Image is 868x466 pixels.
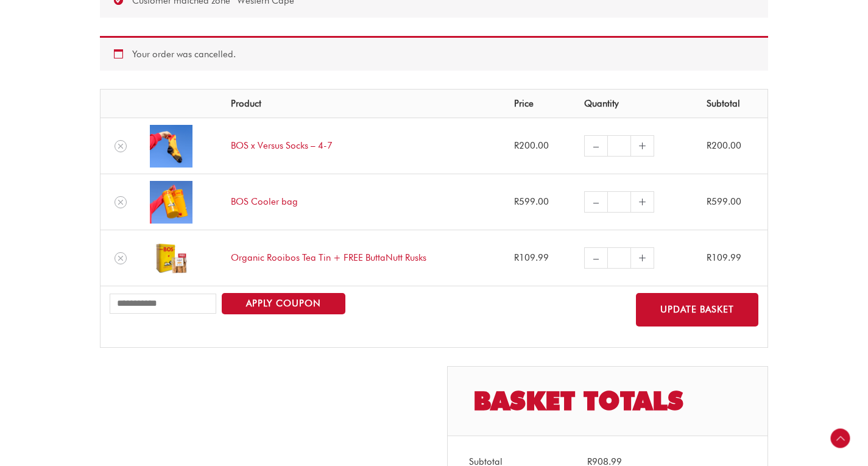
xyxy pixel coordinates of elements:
th: Quantity [575,90,697,118]
input: Product quantity [607,191,631,213]
bdi: 599.00 [514,196,549,207]
a: + [631,247,654,269]
span: R [707,196,711,207]
img: bos cooler bag [150,181,192,224]
a: Remove Organic Rooibos Tea Tin + FREE ButtaNutt Rusks from cart [115,252,127,264]
button: Apply coupon [222,293,345,314]
span: R [707,140,711,151]
input: Product quantity [607,247,631,269]
span: R [514,140,519,151]
h2: Basket totals [448,367,767,436]
bdi: 109.99 [707,252,741,263]
a: – [584,135,607,157]
a: Remove BOS Cooler bag from cart [115,196,127,208]
a: BOS x Versus Socks – 4-7 [231,140,333,151]
bdi: 599.00 [707,196,741,207]
bdi: 200.00 [514,140,549,151]
span: R [707,252,711,263]
a: + [631,191,654,213]
a: BOS Cooler bag [231,196,298,207]
th: Product [222,90,505,118]
a: – [584,191,607,213]
bdi: 109.99 [514,252,549,263]
div: Your order was cancelled. [100,36,768,71]
img: organic rooibos tea tin [150,237,192,280]
span: R [514,196,519,207]
button: Update basket [636,293,758,327]
th: Price [505,90,575,118]
a: – [584,247,607,269]
img: bos x versus socks [150,125,192,168]
bdi: 200.00 [707,140,741,151]
input: Product quantity [607,135,631,157]
span: R [514,252,519,263]
th: Subtotal [697,90,767,118]
a: Remove BOS x Versus Socks - 4-7 from cart [115,140,127,152]
a: + [631,135,654,157]
a: Organic Rooibos Tea Tin + FREE ButtaNutt Rusks [231,252,426,263]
